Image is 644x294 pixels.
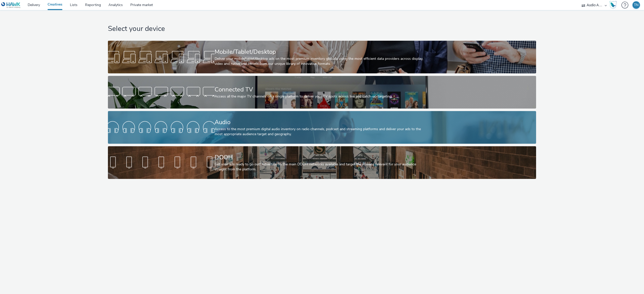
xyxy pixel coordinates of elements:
div: TN [634,1,638,9]
div: Deliver your mobile/tablet/desktop ads on the most premium inventory globally using the most effi... [215,56,428,67]
a: AudioAccess to the most premium digital audio inventory on radio channels, podcast and streaming ... [108,111,536,144]
img: Hawk Academy [609,1,617,9]
a: Connected TVAccess all the major TV channels on a single platform to deliver your TV spots across... [108,76,536,109]
div: Get your ads ready to go out! Advertise on the main DOOH networks available and target the screen... [215,162,428,172]
a: Mobile/Tablet/DesktopDeliver your mobile/tablet/desktop ads on the most premium inventory globall... [108,41,536,73]
a: DOOHGet your ads ready to go out! Advertise on the main DOOH networks available and target the sc... [108,146,536,179]
div: Audio [215,118,428,127]
div: Access all the major TV channels on a single platform to deliver your TV spots across live and ca... [215,94,428,99]
a: Hawk Academy [609,1,619,9]
h1: Select your device [108,24,536,34]
img: undefined Logo [1,2,21,8]
div: Connected TV [215,85,428,94]
div: Mobile/Tablet/Desktop [215,47,428,56]
div: Access to the most premium digital audio inventory on radio channels, podcast and streaming platf... [215,127,428,137]
div: DOOH [215,153,428,162]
